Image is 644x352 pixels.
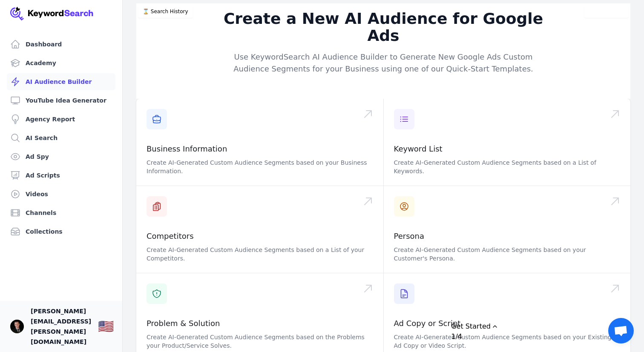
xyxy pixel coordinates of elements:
button: Video Tutorial [584,5,629,18]
a: Problem & Solution [147,319,220,328]
a: Competitors [147,232,194,240]
div: Get Started [451,321,491,332]
button: Open user button [10,320,24,333]
button: Expand Checklist [451,321,634,342]
p: Use KeywordSearch AI Audience Builder to Generate New Google Ads Custom Audience Segments for you... [220,51,547,75]
span: [PERSON_NAME][EMAIL_ADDRESS][PERSON_NAME][DOMAIN_NAME] [31,306,91,347]
a: Ad Scripts [7,167,115,184]
button: 🇺🇸 [98,318,114,335]
div: Get Started [451,321,634,342]
img: Marcus Gagye [10,320,24,333]
a: Ad Spy [7,148,115,165]
a: Dashboard [7,36,115,53]
button: ⌛️ Search History [138,5,193,18]
a: Agency Report [7,111,115,128]
h2: Create a New AI Audience for Google Ads [220,10,547,44]
a: AI Audience Builder [7,73,115,90]
a: Collections [7,223,115,240]
a: Videos [7,186,115,203]
a: YouTube Idea Generator [7,92,115,109]
a: Business Information [147,144,227,153]
div: 1/4 [451,332,462,342]
div: Open chat [608,318,634,343]
a: Channels [7,204,115,221]
a: Keyword List [394,144,443,153]
a: Ad Copy or Script [394,319,461,328]
a: Academy [7,54,115,72]
div: 🇺🇸 [98,319,114,334]
a: AI Search [7,129,115,146]
a: Persona [394,232,425,240]
img: Your Company [10,7,94,20]
div: Drag to move checklist [451,321,634,332]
